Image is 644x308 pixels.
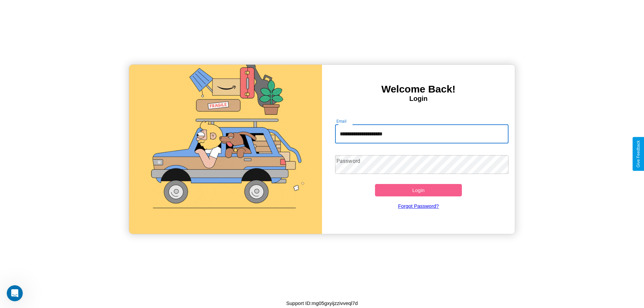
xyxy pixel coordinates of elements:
h3: Welcome Back! [322,83,515,95]
h4: Login [322,95,515,103]
button: Login [375,184,462,196]
p: Support ID: mg05gxyijzzivveql7d [286,299,358,308]
a: Forgot Password? [332,196,505,215]
img: gif [129,65,322,234]
label: Email [336,118,347,124]
iframe: Intercom live chat [7,285,23,301]
div: Give Feedback [636,140,641,168]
